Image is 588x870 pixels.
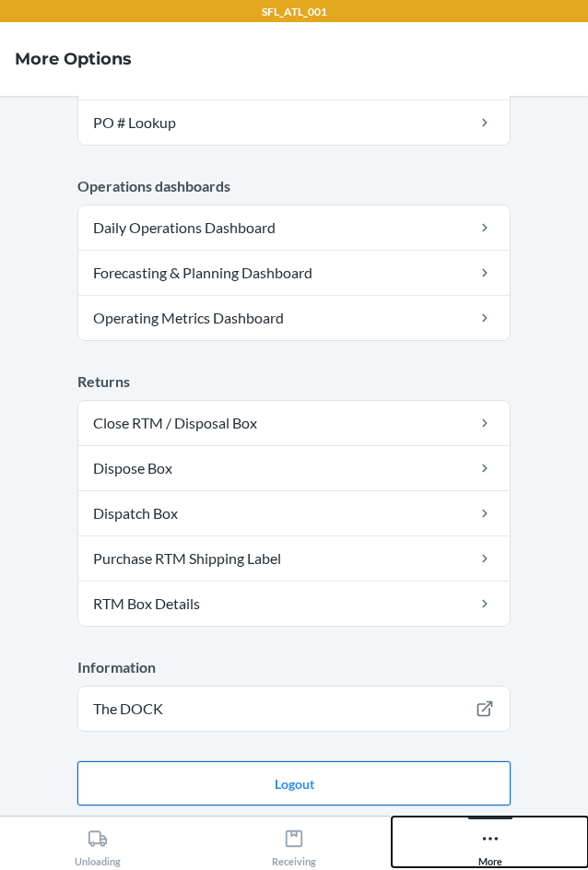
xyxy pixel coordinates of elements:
[77,656,511,678] p: Information
[78,491,510,535] a: Dispatch Box
[392,817,588,867] button: More
[77,370,511,393] p: Returns
[78,536,510,581] a: Purchase RTM Shipping Label
[75,821,121,867] div: Unloading
[77,761,511,805] button: Logout
[196,817,393,867] button: Receiving
[78,582,510,626] a: RTM Box Details
[78,446,510,490] a: Dispose Box
[262,4,327,20] p: SFL_ATL_001
[77,175,511,197] p: Operations dashboards
[272,821,316,867] div: Receiving
[78,296,510,340] a: Operating Metrics Dashboard
[478,821,502,867] div: More
[78,251,510,295] a: Forecasting & Planning Dashboard
[78,687,510,731] a: The DOCK
[78,100,510,145] a: PO # Lookup
[15,47,132,71] h4: More Options
[78,206,510,250] a: Daily Operations Dashboard
[78,401,510,445] a: Close RTM / Disposal Box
